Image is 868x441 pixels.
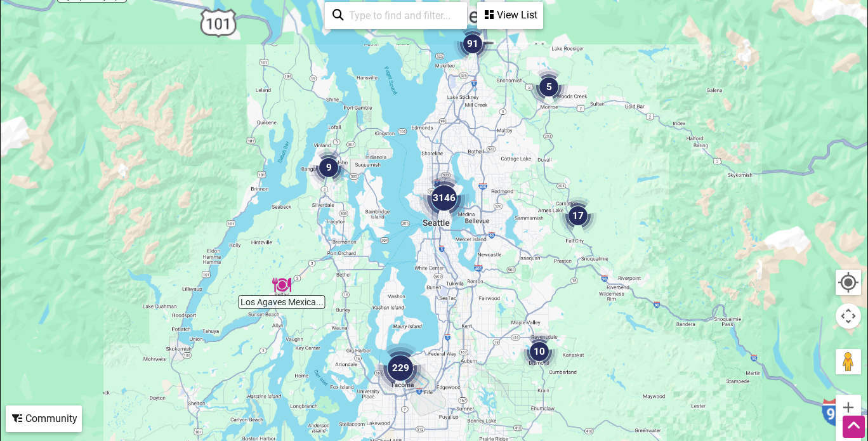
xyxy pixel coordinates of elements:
[836,270,861,295] button: Your Location
[515,327,563,376] div: 10
[305,143,353,192] div: 9
[836,303,861,329] button: Map camera controls
[325,2,467,29] div: Type to search and filter
[344,3,459,28] input: Type to find and filter...
[449,20,497,68] div: 91
[554,192,602,240] div: 17
[414,168,475,228] div: 3146
[6,405,82,432] div: Filter by Community
[478,3,542,27] div: View List
[267,270,296,299] div: Los Agaves Mexican Restaurant
[525,63,573,111] div: 5
[836,395,861,420] button: Zoom in
[477,2,543,29] div: See a list of the visible businesses
[370,338,431,398] div: 229
[836,349,861,374] button: Drag Pegman onto the map to open Street View
[843,416,865,438] div: Scroll Back to Top
[7,407,81,431] div: Community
